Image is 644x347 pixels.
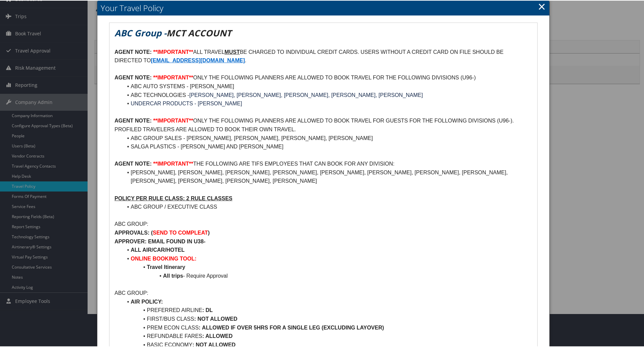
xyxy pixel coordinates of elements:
strong: AGENT NOTE: [115,48,152,54]
strong: Travel Itinerary [147,264,185,269]
li: REFUNDABLE FARES [123,331,532,340]
li: [PERSON_NAME], [PERSON_NAME], [PERSON_NAME], [PERSON_NAME], [PERSON_NAME], [PERSON_NAME], [PERSON... [123,168,532,185]
p: ALL TRAVEL BE CHARGED TO INDIVIDUAL CREDIT CARDS. USERS WITHOUT A CREDIT CARD ON FILE SHOULD BE D... [115,47,532,64]
strong: AGENT NOTE: [115,74,152,80]
em: MCT ACCOUNT [166,26,231,38]
strong: ALL AIR/CAR/HOTEL [131,246,185,252]
strong: ONLINE BOOKING TOOL: [131,255,196,261]
li: PREFERRED AIRLINE [123,305,532,314]
strong: AGENT NOTE: [115,117,152,123]
strong: APPROVER: EMAIL FOUND IN U38- [115,238,205,244]
p: ABC GROUP: [115,219,532,228]
strong: APPROVALS: [115,229,150,235]
strong: AGENT NOTE: [115,160,152,166]
strong: AIR POLICY: [131,298,163,304]
strong: All trips [163,272,183,278]
a: [EMAIL_ADDRESS][DOMAIN_NAME] [151,57,245,63]
li: - Require Approval [123,271,532,280]
p: THE FOLLOWING ARE TIFS EMPLOYEES THAT CAN BOOK FOR ANY DIVISION: [115,159,532,168]
strong: ALLOWED IF OVER 5HRS FOR A SINGLE LEG (EXCLUDING LAYOVER) [202,324,384,330]
u: MUST [225,48,240,54]
li: PREM ECON CLASS [123,323,532,332]
p: ABC GROUP: [115,288,532,297]
em: ABC Group - [115,26,166,38]
li: ABC GROUP SALES - [PERSON_NAME], [PERSON_NAME], [PERSON_NAME], [PERSON_NAME] [123,133,532,142]
li: ABC GROUP / EXECUTIVE CLASS [123,202,532,211]
li: FIRST/BUS CLASS [123,314,532,323]
strong: : NOT ALLOWED [194,315,237,321]
strong: ) [208,229,210,235]
span: [PERSON_NAME], [PERSON_NAME], [PERSON_NAME], [PERSON_NAME], [PERSON_NAME] [189,92,423,97]
strong: ( [151,229,153,235]
strong: : ALLOWED [202,333,232,338]
strong: SEND TO COMPLEAT [153,229,208,235]
strong: : [199,324,200,330]
li: ABC AUTO SYSTEMS - [PERSON_NAME] [123,81,532,90]
strong: : NOT ALLOWED [192,341,235,347]
p: ONLY THE FOLLOWING PLANNERS ARE ALLOWED TO BOOK TRAVEL FOR GUESTS FOR THE FOLLOWING DIVISIONS (U9... [115,116,532,133]
p: ONLY THE FOLLOWING PLANNERS ARE ALLOWED TO BOOK TRAVEL FOR THE FOLLOWING DIVISIONS (U96-) [115,73,532,81]
li: SALGA PLASTICS - [PERSON_NAME] AND [PERSON_NAME] [123,142,532,150]
strong: : DL [202,307,213,312]
u: POLICY PER RULE CLASS: 2 RULE CLASSES [115,195,232,201]
li: ABC TECHNOLOGIES - [123,90,532,99]
span: UNDERCAR PRODUCTS - [PERSON_NAME] [131,100,242,106]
